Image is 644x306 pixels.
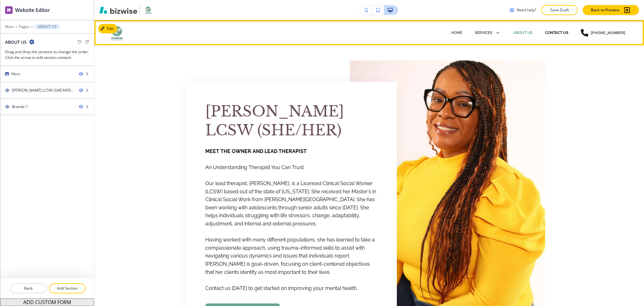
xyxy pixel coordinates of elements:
h3: Drag and drop the sections to change the order. Click the arrow to edit section content. [5,49,89,60]
p: HOME [451,30,462,36]
button: Save Draft [541,5,578,15]
span: [PERSON_NAME] LCSW (SHE/HER) [205,102,348,139]
a: [PHONE_NUMBER] [581,23,625,42]
img: Drag [5,105,9,109]
button: Main [5,25,14,29]
img: Drag [5,88,9,93]
p: Add Section [50,286,85,291]
p: ABOUT US [38,25,57,29]
p: Back to Preview [591,7,619,13]
img: Your Logo [143,5,154,15]
div: ANTOVISE CONNOR LCSW (SHE/HER)-1 [12,88,74,93]
button: Back to Preview [583,5,639,15]
div: Brands-1 [12,104,28,110]
h2: ABOUT US [5,39,27,45]
span: An Understanding Therapist You Can Trust [205,164,304,170]
h3: Need help? [517,7,536,13]
button: Back [10,283,47,293]
span: Contact us [DATE] to get started on improving your mental health. [205,285,358,291]
p: SERVICES [475,30,492,36]
span: Having worked with many different populations, she has learned to take a compassionate approach, ... [205,237,376,275]
button: Add Section [49,283,86,293]
button: Edit [98,24,117,33]
p: Save Draft [549,7,569,13]
h2: Website Editor [15,6,50,14]
span: Our lead therapist, [PERSON_NAME], is a Licensed Clinical Social Worker (LCSW) based out of the s... [205,180,377,227]
img: editor icon [5,6,13,14]
p: ABOUT US [514,30,532,36]
p: Back [11,286,46,291]
strong: MEET THE OWNER AND LEAD THERAPIST [205,148,307,154]
button: ABOUT US [35,24,60,29]
p: CONTACT US [545,30,568,36]
div: Hero [11,71,20,77]
img: Pembroke Mental Health Center [107,23,170,42]
img: Bizwise Logo [99,6,137,14]
button: Pages [19,25,30,29]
